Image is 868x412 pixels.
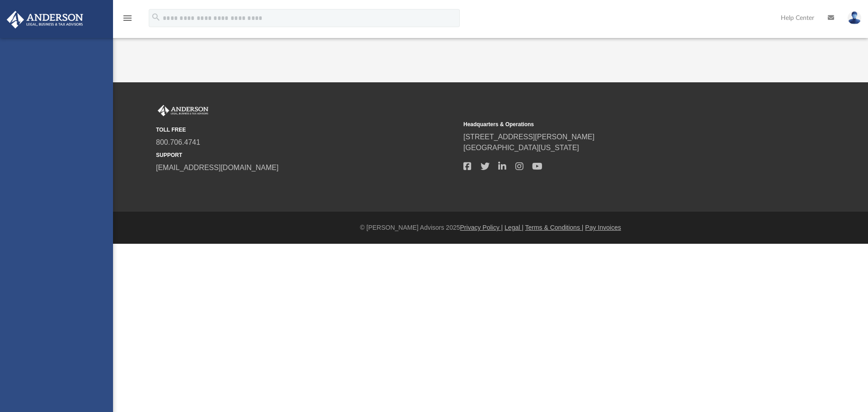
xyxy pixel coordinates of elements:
a: Terms & Conditions | [525,224,584,231]
a: menu [122,17,133,24]
a: Privacy Policy | [460,224,503,231]
a: Legal | [505,224,524,231]
small: Headquarters & Operations [463,120,764,128]
small: SUPPORT [156,151,457,159]
a: [EMAIL_ADDRESS][DOMAIN_NAME] [156,164,278,171]
i: search [151,12,161,22]
small: TOLL FREE [156,126,457,134]
div: © [PERSON_NAME] Advisors 2025 [113,223,868,232]
a: 800.706.4741 [156,138,200,146]
i: menu [122,13,133,24]
img: User Pic [848,11,861,24]
a: Pay Invoices [585,224,621,231]
img: Anderson Advisors Platinum Portal [4,11,86,28]
a: [STREET_ADDRESS][PERSON_NAME] [463,133,594,141]
img: Anderson Advisors Platinum Portal [156,105,210,117]
a: [GEOGRAPHIC_DATA][US_STATE] [463,144,579,152]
